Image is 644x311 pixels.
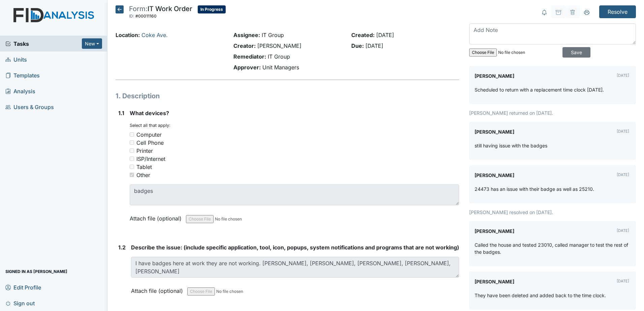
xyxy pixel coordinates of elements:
[233,64,261,71] strong: Approver:
[475,185,594,193] p: 24473 has an issue with their badge as well as 25210.
[262,32,284,38] span: IT Group
[351,42,364,49] strong: Due:
[135,13,157,19] span: #00011160
[130,157,134,161] input: ISP/Internet
[262,64,299,71] span: Unit Managers
[129,5,148,13] span: Form:
[5,86,35,96] span: Analysis
[116,91,459,101] h1: 1. Description
[136,131,162,139] div: Computer
[5,266,67,277] span: Signed in as [PERSON_NAME]
[130,123,170,128] small: Select all that apply:
[617,73,629,78] small: [DATE]
[233,53,266,60] strong: Remediator:
[5,40,82,48] a: Tasks
[376,32,394,38] span: [DATE]
[268,53,290,60] span: IT Group
[599,5,636,18] input: Resolve
[131,257,459,278] textarea: I have badges here at work they are not working. [PERSON_NAME], [PERSON_NAME], [PERSON_NAME], [PE...
[475,127,514,137] label: [PERSON_NAME]
[129,13,134,19] span: ID:
[562,47,590,58] input: Save
[475,241,631,255] p: Called the house and tested 23010, called manager to test the rest of the badges.
[198,5,226,13] span: In Progress
[257,42,301,49] span: [PERSON_NAME]
[475,227,514,236] label: [PERSON_NAME]
[131,244,459,251] span: Describe the issue: (include specific application, tool, icon, popups, system notifications and p...
[118,243,126,251] label: 1.2
[82,38,102,49] button: New
[129,5,192,20] div: IT Work Order
[469,109,636,116] p: [PERSON_NAME] returned on [DATE].
[475,142,547,149] p: still having issue with the badges
[617,228,629,233] small: [DATE]
[141,32,168,38] a: Coke Ave.
[130,110,169,116] span: What devices?
[475,71,514,81] label: [PERSON_NAME]
[130,184,459,205] textarea: badges
[5,102,54,112] span: Users & Groups
[118,109,124,117] label: 1.1
[475,292,606,299] p: They have been deleted and added back to the time clock.
[131,283,186,295] label: Attach file (optional)
[617,279,629,283] small: [DATE]
[5,54,27,65] span: Units
[130,165,134,169] input: Tablet
[130,148,134,153] input: Printer
[136,139,164,147] div: Cell Phone
[233,42,256,49] strong: Creator:
[130,211,184,222] label: Attach file (optional)
[130,140,134,145] input: Cell Phone
[136,171,150,179] div: Other
[130,173,134,177] input: Other
[617,129,629,134] small: [DATE]
[5,70,40,80] span: Templates
[233,32,260,38] strong: Assignee:
[475,277,514,286] label: [PERSON_NAME]
[617,172,629,177] small: [DATE]
[116,32,140,38] strong: Location:
[136,147,153,155] div: Printer
[351,32,375,38] strong: Created:
[5,298,35,308] span: Sign out
[469,209,636,216] p: [PERSON_NAME] resolved on [DATE].
[136,163,152,171] div: Tablet
[136,155,165,163] div: ISP/Internet
[475,171,514,180] label: [PERSON_NAME]
[365,42,383,49] span: [DATE]
[475,86,604,93] p: Scheduled to return with a replacement time clock [DATE].
[5,282,41,292] span: Edit Profile
[130,132,134,137] input: Computer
